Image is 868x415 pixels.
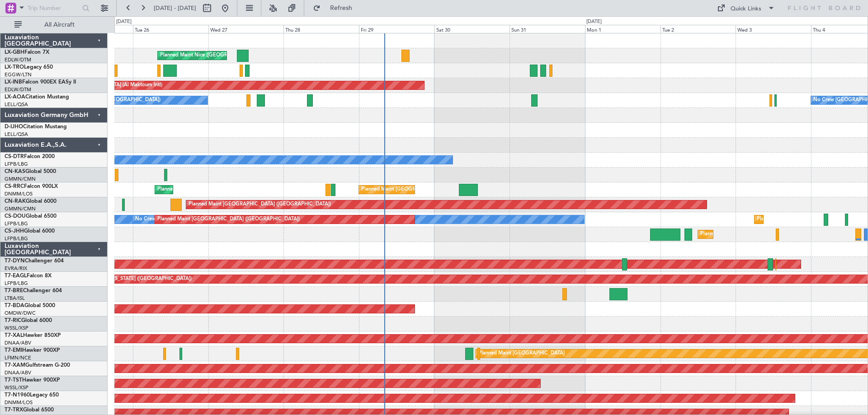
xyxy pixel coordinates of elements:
[157,183,300,196] div: Planned Maint [GEOGRAPHIC_DATA] ([GEOGRAPHIC_DATA])
[5,214,26,219] span: CS-DOU
[5,295,25,302] a: LTBA/ISL
[5,169,56,174] a: CN-KASGlobal 5000
[5,154,24,159] span: CS-DTR
[731,5,761,14] div: Quick Links
[5,348,22,353] span: T7-EMI
[5,176,36,182] a: GMMN/CMN
[5,303,24,308] span: T7-BDA
[85,272,192,286] div: Grounded [US_STATE] ([GEOGRAPHIC_DATA])
[5,169,25,174] span: CN-KAS
[5,384,28,391] a: WSSL/XSP
[5,228,24,234] span: CS-JHH
[5,184,24,189] span: CS-RRC
[5,199,26,204] span: CN-RAK
[28,1,80,15] input: Trip Number
[5,363,25,368] span: T7-XAM
[5,354,31,361] a: LFMN/NCE
[5,318,21,323] span: T7-RIC
[586,18,602,26] div: [DATE]
[660,25,736,33] div: Tue 2
[5,378,60,383] a: T7-TSTHawker 900XP
[5,154,55,159] a: CS-DTRFalcon 2000
[5,288,62,294] a: T7-BREChallenger 604
[5,407,23,413] span: T7-TRX
[154,4,196,12] span: [DATE] - [DATE]
[5,79,76,85] a: LX-INBFalcon 900EX EASy II
[478,347,565,360] div: Planned Maint [GEOGRAPHIC_DATA]
[5,369,31,376] a: DNAA/ABV
[5,199,57,204] a: CN-RAKGlobal 6000
[5,124,67,130] a: D-IJHOCitation Mustang
[712,1,779,15] button: Quick Links
[5,288,23,294] span: T7-BRE
[5,310,36,317] a: OMDW/DWC
[5,333,23,338] span: T7-XAL
[5,340,31,346] a: DNAA/ABV
[160,49,261,62] div: Planned Maint Nice ([GEOGRAPHIC_DATA])
[5,50,49,55] a: LX-GBHFalcon 7X
[5,333,61,338] a: T7-XALHawker 850XP
[5,101,28,108] a: LELL/QSA
[5,86,31,93] a: EDLW/DTM
[116,18,132,26] div: [DATE]
[135,213,156,226] div: No Crew
[5,65,24,70] span: LX-TRO
[5,94,69,100] a: LX-AOACitation Mustang
[5,79,22,85] span: LX-INB
[157,213,300,226] div: Planned Maint [GEOGRAPHIC_DATA] ([GEOGRAPHIC_DATA])
[361,183,504,196] div: Planned Maint [GEOGRAPHIC_DATA] ([GEOGRAPHIC_DATA])
[509,25,585,33] div: Sun 31
[5,407,54,413] a: T7-TRXGlobal 6500
[189,198,331,211] div: Planned Maint [GEOGRAPHIC_DATA] ([GEOGRAPHIC_DATA])
[5,191,33,197] a: DNMM/LOS
[5,228,55,234] a: CS-JHHGlobal 6000
[736,25,811,33] div: Wed 3
[309,1,363,15] button: Refresh
[133,25,208,33] div: Tue 26
[5,94,25,100] span: LX-AOA
[5,50,24,55] span: LX-GBH
[5,235,28,242] a: LFPB/LBG
[5,258,64,264] a: T7-DYNChallenger 604
[5,348,60,353] a: T7-EMIHawker 900XP
[5,71,32,78] a: EGGW/LTN
[5,325,28,331] a: WSSL/XSP
[5,318,52,323] a: T7-RICGlobal 6000
[359,25,434,33] div: Fri 29
[5,131,28,138] a: LELL/QSA
[5,303,55,308] a: T7-BDAGlobal 5000
[5,258,25,264] span: T7-DYN
[5,399,33,406] a: DNMM/LOS
[10,18,98,32] button: All Aircraft
[5,220,28,227] a: LFPB/LBG
[5,205,36,212] a: GMMN/CMN
[5,56,31,63] a: EDLW/DTM
[5,265,27,272] a: EVRA/RIX
[283,25,359,33] div: Thu 28
[5,392,30,398] span: T7-N1960
[5,280,28,287] a: LFPB/LBG
[5,214,57,219] a: CS-DOUGlobal 6500
[5,363,70,368] a: T7-XAMGulfstream G-200
[322,5,360,11] span: Refresh
[700,228,843,241] div: Planned Maint [GEOGRAPHIC_DATA] ([GEOGRAPHIC_DATA])
[5,273,27,279] span: T7-EAGL
[5,273,52,279] a: T7-EAGLFalcon 8X
[585,25,660,33] div: Mon 1
[434,25,510,33] div: Sat 30
[5,124,23,130] span: D-IJHO
[5,184,58,189] a: CS-RRCFalcon 900LX
[5,161,28,168] a: LFPB/LBG
[5,392,59,398] a: T7-N1960Legacy 650
[208,25,284,33] div: Wed 27
[5,65,53,70] a: LX-TROLegacy 650
[5,378,22,383] span: T7-TST
[24,22,95,28] span: All Aircraft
